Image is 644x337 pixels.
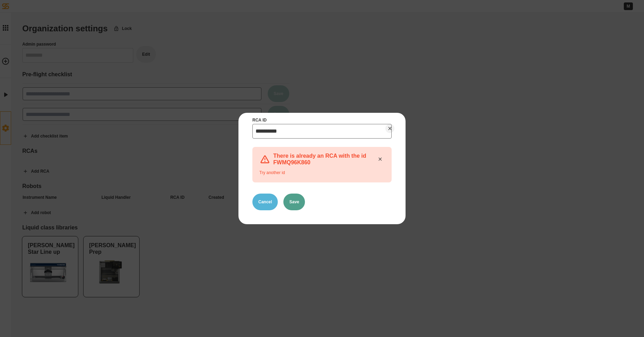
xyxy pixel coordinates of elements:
[259,170,285,175] div: Try another id
[252,194,278,210] button: Cancel
[252,118,267,124] label: RCA ID
[385,124,394,133] button: Close
[283,194,305,210] button: Save
[273,152,376,166] div: There is already an RCA with the id FWMQ96K860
